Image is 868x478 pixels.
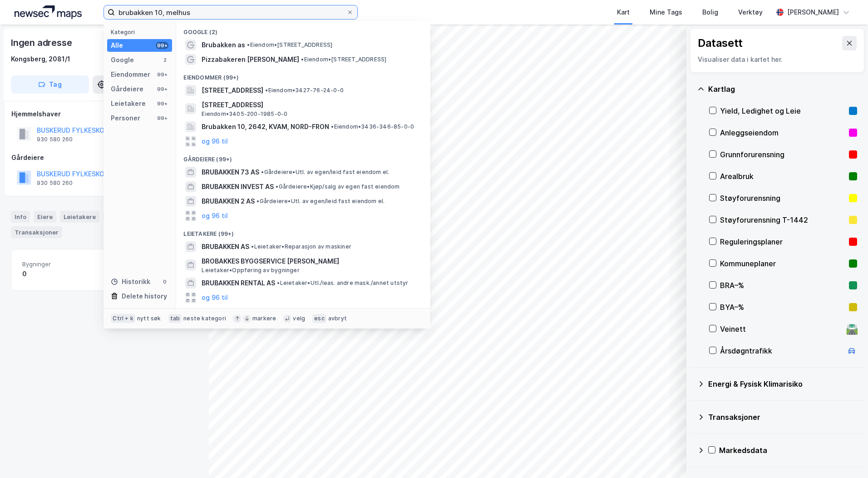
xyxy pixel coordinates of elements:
[176,305,430,321] div: Personer (99+)
[312,314,326,323] div: esc
[247,41,250,48] span: •
[702,7,718,18] div: Bolig
[156,100,168,107] div: 99+
[60,211,99,223] div: Leietakere
[11,35,74,50] div: Ingen adresse
[265,87,344,94] span: Eiendom • 3427-76-24-0-0
[34,211,56,223] div: Eiere
[720,280,845,291] div: BRA–%
[276,183,399,190] span: Gårdeiere • Kjøp/salg av egen fast eiendom
[111,55,134,65] div: Google
[111,40,123,51] div: Alle
[11,54,70,65] div: Kongsberg, 2081/1
[720,149,845,160] div: Grunnforurensning
[328,315,347,322] div: avbryt
[22,269,101,279] div: 0
[277,279,408,287] span: Leietaker • Utl./leas. andre mask./annet utstyr
[698,54,857,65] div: Visualiser data i kartet her.
[111,276,150,287] div: Historikk
[11,211,30,223] div: Info
[261,169,389,176] span: Gårdeiere • Utl. av egen/leid fast eiendom el.
[11,75,89,94] button: Tag
[202,196,255,207] span: BRUBAKKEN 2 AS
[22,260,101,268] span: Bygninger
[156,115,168,122] div: 99+
[111,69,150,80] div: Eiendommer
[276,183,278,190] span: •
[111,314,135,323] div: Ctrl + k
[111,29,172,35] div: Kategori
[301,56,304,63] span: •
[823,434,868,478] div: Kontrollprogram for chat
[176,149,430,165] div: Gårdeiere (99+)
[720,302,845,313] div: BYA–%
[156,85,168,93] div: 99+
[202,40,245,50] span: Brubakken as
[115,5,346,19] input: Søk på adresse, matrikkel, gårdeiere, leietakere eller personer
[122,291,167,302] div: Delete history
[111,98,146,109] div: Leietakere
[720,193,845,204] div: Støyforurensning
[650,7,682,18] div: Mine Tags
[156,42,168,49] div: 99+
[202,267,299,274] span: Leietaker • Oppføring av bygninger
[202,278,275,289] span: BRUBAKKEN RENTAL AS
[111,84,143,95] div: Gårdeiere
[202,181,274,192] span: BRUBAKKEN INVEST AS
[720,324,843,334] div: Veinett
[161,278,168,285] div: 0
[176,21,430,38] div: Google (2)
[256,198,259,204] span: •
[252,315,276,322] div: markere
[261,169,264,175] span: •
[720,127,845,138] div: Anleggseiendom
[708,84,857,95] div: Kartlag
[708,412,857,423] div: Transaksjoner
[331,123,334,130] span: •
[37,179,73,187] div: 930 580 260
[846,323,858,335] div: 🛣️
[720,171,845,182] div: Arealbruk
[720,214,845,225] div: Støyforurensning T-1442
[265,87,268,94] span: •
[719,445,857,456] div: Markedsdata
[202,241,249,252] span: BRUBAKKEN AS
[37,136,73,143] div: 930 580 260
[331,123,414,130] span: Eiendom • 3436-346-85-0-0
[823,434,868,478] iframe: Chat Widget
[251,243,254,250] span: •
[111,113,140,124] div: Personer
[202,136,228,147] button: og 96 til
[202,292,228,303] button: og 96 til
[277,279,280,286] span: •
[176,67,430,83] div: Eiendommer (99+)
[202,167,259,178] span: BRUBAKKEN 73 AS
[720,258,845,269] div: Kommuneplaner
[738,7,763,18] div: Verktøy
[15,5,82,19] img: logo.a4113a55bc3d86da70a041830d287a7e.svg
[787,7,839,18] div: [PERSON_NAME]
[617,7,630,18] div: Kart
[156,71,168,78] div: 99+
[161,56,168,64] div: 2
[103,211,137,223] div: Datasett
[202,210,228,221] button: og 96 til
[720,236,845,247] div: Reguleringsplaner
[708,378,857,389] div: Energi & Fysisk Klimarisiko
[720,105,845,116] div: Yield, Ledighet og Leie
[293,315,305,322] div: velg
[202,85,263,96] span: [STREET_ADDRESS]
[256,198,385,205] span: Gårdeiere • Utl. av egen/leid fast eiendom el.
[202,54,299,65] span: Pizzabakeren [PERSON_NAME]
[11,226,62,238] div: Transaksjoner
[183,315,226,322] div: neste kategori
[176,223,430,239] div: Leietakere (99+)
[720,345,843,356] div: Årsdøgntrafikk
[247,41,332,49] span: Eiendom • [STREET_ADDRESS]
[301,56,386,63] span: Eiendom • [STREET_ADDRESS]
[168,314,182,323] div: tab
[202,121,329,132] span: Brubakken 10, 2642, KVAM, NORD-FRON
[698,36,743,50] div: Datasett
[11,152,197,163] div: Gårdeiere
[251,243,351,250] span: Leietaker • Reparasjon av maskiner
